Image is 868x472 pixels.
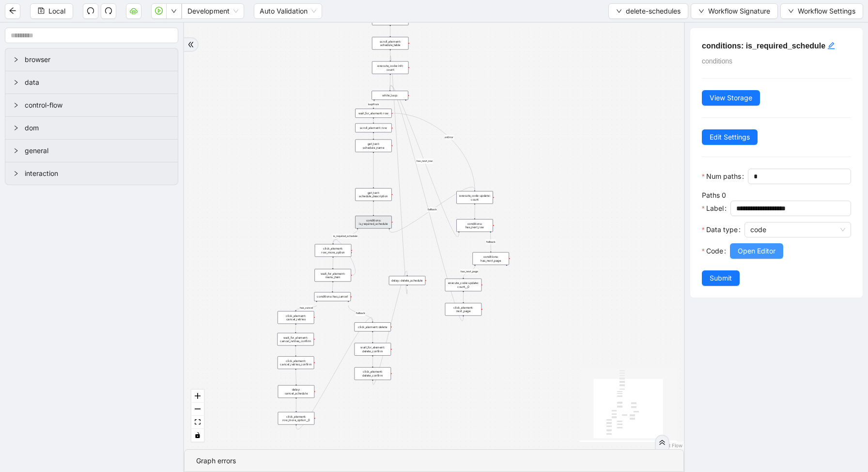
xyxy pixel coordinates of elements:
[25,54,170,65] span: browser
[355,343,391,356] div: wait_for_element: delete_confirm
[314,269,351,282] div: wait_for_element: menu_item
[355,124,391,133] div: scroll_element: row
[355,188,391,201] div: get_text: schedule_description
[390,56,407,294] g: Edge from delay: delete_schedule to execute_code: init: count
[48,6,65,16] span: Local
[355,322,391,331] div: click_element: delete
[278,333,314,346] div: wait_for_element: cancel_retries_confirm
[445,303,481,315] div: click_element: next_page
[780,3,863,19] button: downWorkflow Settings
[626,6,681,16] span: delete-schedules
[278,385,314,398] div: delay: cancel_schedule
[827,42,835,49] span: edit
[702,40,851,52] h5: conditions: is_required_schedule
[798,6,855,16] span: Workflow Settings
[333,239,356,275] g: Edge from wait_for_element: menu_item to click_element: row_more_option
[5,71,178,94] div: data
[5,162,178,185] div: interaction
[710,132,750,142] span: Edit Settings
[738,246,775,256] span: Open Editor
[315,244,351,257] div: click_element: row_more_option
[456,219,493,232] div: conditions: has_next_row
[372,91,408,100] div: while_loop:plus-circle
[296,317,372,429] g: Edge from click_element: row_more_option__0 to click_element: delete
[348,306,372,322] g: Edge from conditions: has_cancel to click_element: delete
[372,271,407,385] g: Edge from click_element: delete_confirm to delay: delete_schedule
[191,390,204,403] button: zoom in
[702,90,760,106] button: View Storage
[372,13,408,25] div: wait_for_element: schedule_table
[13,57,19,63] span: right
[691,3,778,19] button: downWorkflow Signature
[730,243,783,259] button: Open Editor
[372,37,408,49] div: scroll_element: schedule_table
[706,171,741,182] span: Num paths
[355,140,391,152] div: get_text: schedule_name
[659,439,666,446] span: double-right
[445,279,481,291] div: execute_code: update: count__0
[456,191,493,204] div: execute_code: update: count
[390,85,463,321] g: Edge from click_element: next_page to while_loop:
[105,7,112,15] span: redo
[13,102,19,108] span: right
[504,268,510,275] span: plus-circle
[25,168,170,179] span: interaction
[460,266,479,278] g: Edge from conditions: has_next_page to execute_code: update: count__0
[101,3,116,19] button: redo
[657,442,682,448] a: React Flow attribution
[5,94,178,116] div: control-flow
[616,8,622,14] span: down
[706,246,723,256] span: Code
[25,77,170,88] span: data
[13,148,19,154] span: right
[355,216,391,228] div: conditions: is_required_schedule
[5,48,178,71] div: browser
[750,222,845,237] span: code
[171,8,177,14] span: down
[196,456,672,466] div: Graph errors
[389,187,475,232] g: Edge from conditions: is_required_schedule to execute_code: update: count
[355,367,391,380] div: click_element: delete_confirm
[278,412,314,425] div: click_element: row_more_option__0
[25,100,170,110] span: control-flow
[278,311,314,324] div: click_element: cancel_retries
[191,429,204,442] button: toggle interactivity
[30,3,73,19] button: saveLocal
[706,224,738,235] span: Data type
[191,416,204,429] button: fit view
[187,41,194,48] span: double-right
[710,273,732,283] span: Submit
[372,91,408,100] div: while_loop:
[702,57,732,65] span: conditions
[5,140,178,162] div: general
[368,101,379,108] g: Edge from while_loop: to wait_for_element: row
[191,403,204,416] button: zoom out
[314,292,351,301] div: conditions: has_cancel
[25,145,170,156] span: general
[13,79,19,85] span: right
[390,86,459,237] g: Edge from conditions: has_next_row to while_loop:
[608,3,688,19] button: downdelete-schedules
[83,3,98,19] button: undo
[702,129,758,145] button: Edit Settings
[710,93,752,103] span: View Storage
[355,109,391,118] div: wait_for_element: row
[13,171,19,176] span: right
[702,270,740,286] button: Submit
[389,276,425,285] div: delay: delete_schedule
[698,8,704,14] span: down
[473,252,509,265] div: conditions: has_next_pageplus-circle
[333,229,358,243] g: Edge from conditions: is_required_schedule to click_element: row_more_option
